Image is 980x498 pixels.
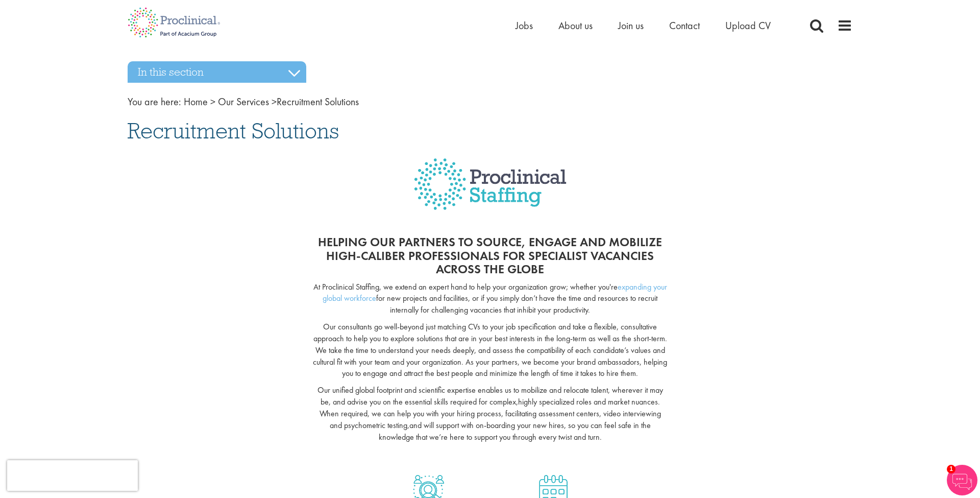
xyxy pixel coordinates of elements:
[558,19,593,32] a: About us
[128,95,181,108] span: You are here:
[618,19,644,32] a: Join us
[947,465,955,473] span: 1
[210,95,215,108] span: >
[516,19,533,32] a: Jobs
[323,281,667,304] a: expanding your global workforce
[947,465,977,495] img: Chatbot
[218,95,269,108] a: breadcrumb link to Our Services
[184,95,359,108] span: Recruitment Solutions
[414,158,567,225] img: Proclinical Staffing
[272,95,277,108] span: >
[313,235,668,276] h2: Helping our partners to source, engage and mobilize high-caliber professionals for specialist vac...
[313,321,668,380] p: Our consultants go well-beyond just matching CVs to your job specification and take a flexible, c...
[669,19,700,32] a: Contact
[128,61,306,83] h3: In this section
[725,19,771,32] a: Upload CV
[313,281,668,317] p: At Proclinical Staffing, we extend an expert hand to help your organization grow; whether you're ...
[313,385,668,443] p: Our unified global footprint and scientific expertise enables us to mobilize and relocate talent,...
[184,95,208,108] a: breadcrumb link to Home
[7,460,138,491] iframe: reCAPTCHA
[128,117,339,145] span: Recruitment Solutions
